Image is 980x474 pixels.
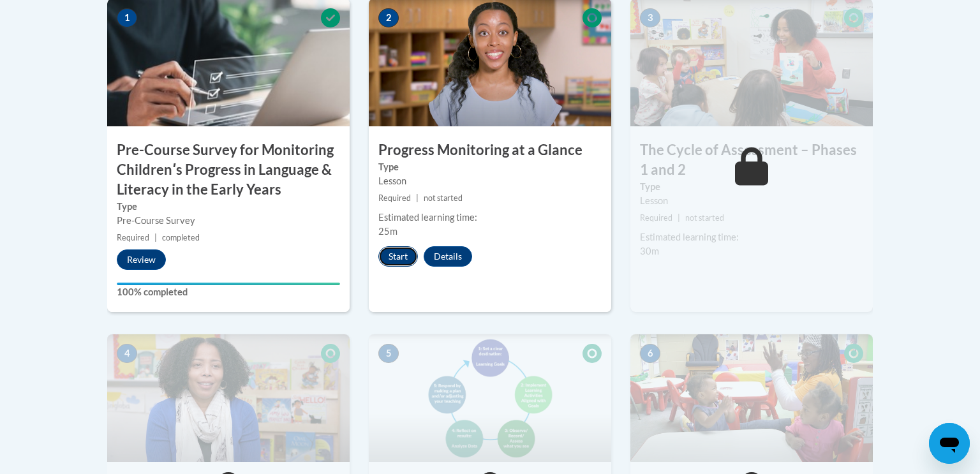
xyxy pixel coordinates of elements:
div: Pre-Course Survey [117,214,340,228]
img: Course Image [107,334,350,462]
iframe: Button to launch messaging window [929,423,970,464]
label: Type [117,200,340,214]
span: 1 [117,8,137,27]
span: 2 [378,8,399,27]
span: | [154,233,157,242]
span: 30m [640,246,659,256]
div: Estimated learning time: [640,230,863,244]
span: not started [685,213,724,223]
label: Type [378,160,602,174]
button: Details [424,246,472,267]
label: 100% completed [117,285,340,299]
div: Estimated learning time: [378,211,602,225]
span: not started [424,193,463,203]
span: 5 [378,344,399,363]
img: Course Image [369,334,611,462]
span: Required [640,213,672,223]
span: 25m [378,226,397,237]
span: completed [162,233,200,242]
h3: Progress Monitoring at a Glance [369,140,611,160]
div: Lesson [378,174,602,188]
label: Type [640,180,863,194]
span: 4 [117,344,137,363]
button: Start [378,246,418,267]
button: Review [117,249,166,270]
h3: Pre-Course Survey for Monitoring Childrenʹs Progress in Language & Literacy in the Early Years [107,140,350,199]
span: Required [378,193,411,203]
span: | [416,193,419,203]
span: 3 [640,8,660,27]
span: 6 [640,344,660,363]
img: Course Image [630,334,873,462]
span: | [678,213,680,223]
span: Required [117,233,149,242]
div: Your progress [117,283,340,285]
h3: The Cycle of Assessment – Phases 1 and 2 [630,140,873,180]
div: Lesson [640,194,863,208]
